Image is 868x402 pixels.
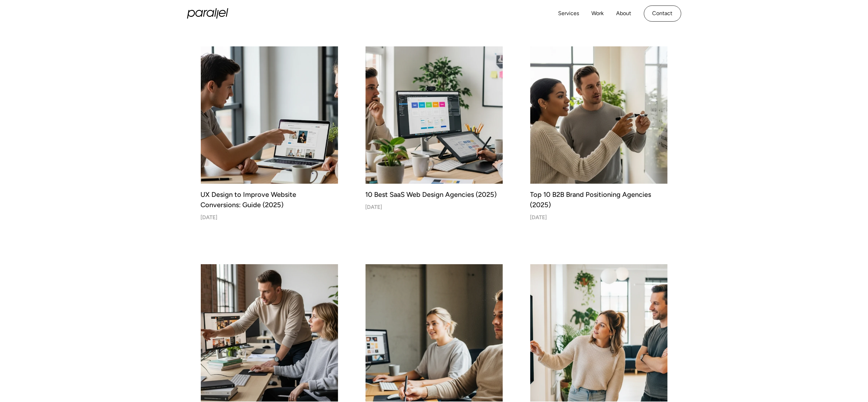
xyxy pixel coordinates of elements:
[592,9,604,19] a: Work
[201,46,338,184] img: UX Design to Improve Website Conversions: Guide (2025)
[530,214,547,221] div: [DATE]
[530,46,668,184] img: Top 10 B2B Brand Positioning Agencies (2025)
[201,189,338,210] div: UX Design to Improve Website Conversions: Guide (2025)
[187,8,228,19] a: home
[616,9,632,19] a: About
[530,264,668,402] img: 10 Best Branding Company for Small Businesses (2025)
[366,189,503,200] div: 10 Best SaaS Web Design Agencies (2025)
[366,46,503,210] a: 10 Best SaaS Web Design Agencies (2025)10 Best SaaS Web Design Agencies (2025)[DATE]
[644,5,681,22] a: Contact
[366,204,382,210] div: [DATE]
[366,46,503,184] img: 10 Best SaaS Web Design Agencies (2025)
[530,189,668,210] div: Top 10 B2B Brand Positioning Agencies (2025)
[366,264,503,402] img: 10 Best Small Business Web Design Agencies (2025)
[201,46,338,221] a: UX Design to Improve Website Conversions: Guide (2025)UX Design to Improve Website Conversions: G...
[201,214,218,221] div: [DATE]
[558,9,579,19] a: Services
[530,46,668,221] a: Top 10 B2B Brand Positioning Agencies (2025)Top 10 B2B Brand Positioning Agencies (2025)[DATE]
[201,264,338,402] img: Top 10 Web Design Companies for Small Businesses (2025)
